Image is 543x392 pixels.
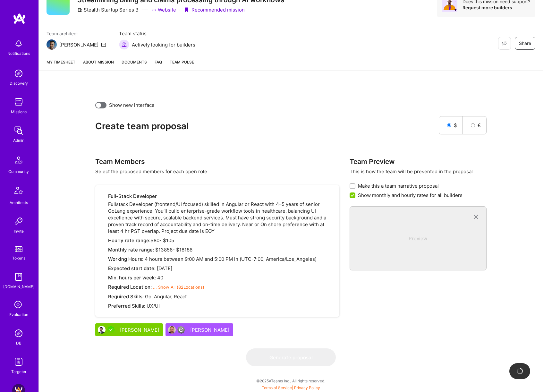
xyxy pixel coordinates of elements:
[13,13,26,24] img: logo
[108,303,332,309] div: UX/UI
[108,256,332,262] div: 4 hours between in (UTC -7:00 , America/Los_Angeles )
[12,255,25,261] div: Tokens
[47,30,106,37] span: Team architect
[478,122,481,129] span: €
[358,183,439,189] span: Make this a team narrative proposal
[12,124,25,137] img: admin teamwork
[7,50,30,57] div: Notifications
[13,137,24,144] div: Admin
[12,96,25,108] img: teamwork
[119,39,129,50] img: Actively looking for builders
[184,6,245,13] div: Recommended mission
[185,256,234,262] span: 9:00 AM and 5:00 PM
[11,184,26,199] img: Architects
[108,237,150,243] span: Hourly rate range:
[107,326,115,334] img: A.Teamer in Residence
[59,41,98,48] div: [PERSON_NAME]
[95,158,339,166] h3: Team Members
[122,59,147,65] span: Documents
[12,215,25,228] img: Invite
[13,299,25,311] i: icon SelectionTeam
[109,102,155,108] label: Show new interface
[177,326,185,334] img: Limited Access
[12,67,25,80] img: discovery
[8,168,29,175] div: Community
[12,270,25,283] img: guide book
[95,121,438,132] h2: Create team proposal
[108,294,144,300] span: Required Skills:
[11,368,26,375] div: Targeter
[77,7,82,13] i: icon CompanyGray
[119,30,195,37] span: Team status
[350,168,487,175] p: This is how the team will be presented in the proposal
[108,293,332,300] div: Go, Angular, React
[14,228,24,234] div: Invite
[153,285,204,290] span: ... Show All ( 82 Locations)
[95,168,339,175] p: Select the proposed members for each open role
[294,385,320,390] a: Privacy Policy
[108,193,332,200] div: Full-Stack Developer
[108,237,332,244] div: $ 80 - $ 105
[360,235,476,252] div: Preview
[10,80,28,87] div: Discovery
[462,4,530,11] div: Request more builders
[502,41,507,46] i: icon EyeClosed
[12,37,25,50] img: bell
[108,247,155,253] span: Monthly rate range:
[108,265,156,271] span: Expected start date:
[11,108,27,115] div: Missions
[262,385,292,390] a: Terms of Service
[10,199,28,206] div: Architects
[179,6,181,13] div: ·
[132,41,195,48] span: Actively looking for builders
[184,7,189,13] i: icon PurpleRibbon
[350,158,487,166] h3: Team Preview
[168,326,176,334] img: User Avatar
[517,368,523,374] img: loading
[519,40,531,47] span: Share
[120,327,160,333] div: [PERSON_NAME]
[47,59,75,71] a: My timesheet
[38,373,543,389] div: © 2025 ATeams Inc., All rights reserved.
[11,153,26,168] img: Community
[151,6,176,13] a: Website
[101,42,106,47] i: icon Mail
[12,327,25,340] img: Admin Search
[472,213,480,221] i: icon CloseGray
[108,256,143,262] span: Working Hours:
[108,246,332,253] div: $ 13856 - $ 18186
[190,327,231,333] div: [PERSON_NAME]
[155,59,162,71] a: FAQ
[108,284,152,290] span: Required Location:
[454,122,457,129] span: $
[12,355,25,368] img: Skill Targeter
[83,59,114,71] a: About Mission
[108,303,145,309] span: Preferred Skills:
[77,6,139,13] div: Stealth Startup Series B
[108,275,156,281] span: Min. hours per week:
[15,246,22,252] img: tokens
[108,274,332,281] div: 40
[3,283,34,290] div: [DOMAIN_NAME]
[9,311,28,318] div: Evaluation
[262,385,320,390] span: |
[108,265,332,272] div: [DATE]
[98,326,106,334] img: User Avatar
[47,39,57,50] img: Team Architect
[108,193,332,309] div: Fullstack Developer (frontend/UI focused) skilled in Angular or React with 4–5 years of senior Go...
[358,192,462,199] span: Show monthly and hourly rates for all builders
[16,340,21,346] div: DB
[246,348,336,366] button: Generate proposal
[170,60,194,64] span: Team Pulse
